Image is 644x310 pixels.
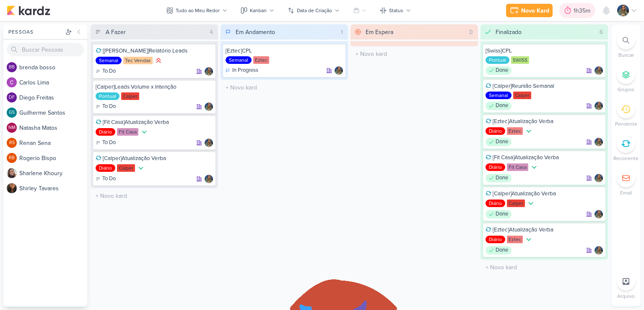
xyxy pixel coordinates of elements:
div: Diego Freitas [7,92,17,102]
div: Done [486,174,512,182]
div: D i e g o F r e i t a s [19,93,87,102]
p: To Do [102,67,116,76]
p: Arquivo [617,292,635,300]
img: Sharlene Khoury [7,168,17,178]
p: Email [620,189,632,197]
div: Semanal [486,92,512,99]
input: Buscar Pessoas [7,43,84,56]
div: Calper [507,200,525,207]
img: kardz.app [7,5,50,16]
div: S h i r l e y T a v a r e s [19,184,87,193]
div: 1 [338,28,346,37]
div: Responsável: Isabella Gutierres [205,175,213,183]
div: Renan Sena [7,138,17,148]
div: Done [486,102,512,110]
div: [Calper]Atualização Verba [96,155,213,162]
div: S h a r l e n e K h o u r y [19,169,87,178]
p: Done [496,246,508,255]
div: Natasha Matos [7,123,17,133]
div: Prioridade Alta [154,56,163,65]
li: Ctrl + F [611,31,641,59]
div: G u i l h e r m e S a n t o s [19,108,87,117]
img: Isabella Gutierres [205,102,213,111]
div: Responsável: Isabella Gutierres [595,102,603,110]
img: Isabella Gutierres [595,138,603,146]
div: Prioridade Baixa [530,163,538,171]
div: Calper [117,164,135,172]
div: [Tec Vendas]Relatório Leads [96,47,213,55]
div: [Calper]Leads Volume x Intenção [96,83,213,91]
img: Isabella Gutierres [335,66,343,75]
div: Prioridade Baixa [525,127,533,135]
div: Em Andamento [236,28,275,37]
p: Done [496,66,508,75]
div: Prioridade Baixa [525,235,533,244]
img: Isabella Gutierres [205,67,213,76]
div: [Calper]Reunião Semanal [486,82,603,90]
div: Guilherme Santos [7,108,17,118]
img: Isabella Gutierres [595,246,603,255]
div: To Do [96,102,116,111]
button: Novo Kard [506,4,553,17]
input: + Novo kard [352,48,476,60]
div: [Eztec]CPL [226,47,343,55]
div: Em Espera [366,28,393,37]
img: Isabella Gutierres [617,5,629,16]
p: Grupos [618,86,634,93]
img: Isabella Gutierres [595,174,603,182]
p: RB [9,156,15,160]
div: Semanal [96,57,122,64]
div: Diário [486,236,505,243]
img: Isabella Gutierres [205,139,213,147]
div: Eztec [507,127,523,135]
p: To Do [102,139,116,147]
div: Fit Casa [117,128,138,136]
div: Eztec [253,56,269,64]
p: Done [496,174,508,182]
div: Responsável: Isabella Gutierres [205,139,213,147]
div: R e n a n S e n a [19,139,87,147]
p: Done [496,210,508,218]
p: Done [496,102,508,110]
div: Done [486,210,512,218]
div: Diário [486,200,505,207]
div: Responsável: Isabella Gutierres [595,138,603,146]
div: Diário [96,128,115,136]
img: Carlos Lima [7,77,17,87]
div: SWISS [511,56,529,64]
p: Buscar [618,51,634,59]
div: Novo Kard [521,6,549,15]
div: Done [486,246,512,255]
div: [Fit Casa]Atualização Verba [486,154,603,161]
div: Responsável: Isabella Gutierres [205,102,213,111]
div: Prioridade Baixa [137,164,145,172]
div: In Progress [226,66,258,75]
p: NM [8,126,16,130]
div: R o g e r i o B i s p o [19,154,87,163]
div: Responsável: Isabella Gutierres [595,210,603,218]
input: + Novo kard [482,261,606,273]
p: RS [9,141,15,145]
div: Diário [486,127,505,135]
div: 1h35m [574,6,593,15]
img: Isabella Gutierres [205,175,213,183]
p: DF [9,95,15,100]
div: Pontual [486,56,509,64]
div: To Do [96,175,116,183]
div: Responsável: Isabella Gutierres [205,67,213,76]
img: Shirley Tavares [7,183,17,193]
div: brenda bosso [7,62,17,72]
div: Prioridade Baixa [140,128,148,136]
div: Rogerio Bispo [7,153,17,163]
div: Pontual [96,92,119,100]
div: To Do [96,139,116,147]
div: Responsável: Isabella Gutierres [335,66,343,75]
div: Diário [96,164,115,172]
img: Isabella Gutierres [595,210,603,218]
div: [Eztec]Atualização Verba [486,226,603,234]
div: [Swiss]CPL [486,47,603,55]
p: In Progress [232,66,258,75]
p: Done [496,138,508,146]
img: Isabella Gutierres [595,102,603,110]
div: Calper [513,92,531,99]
